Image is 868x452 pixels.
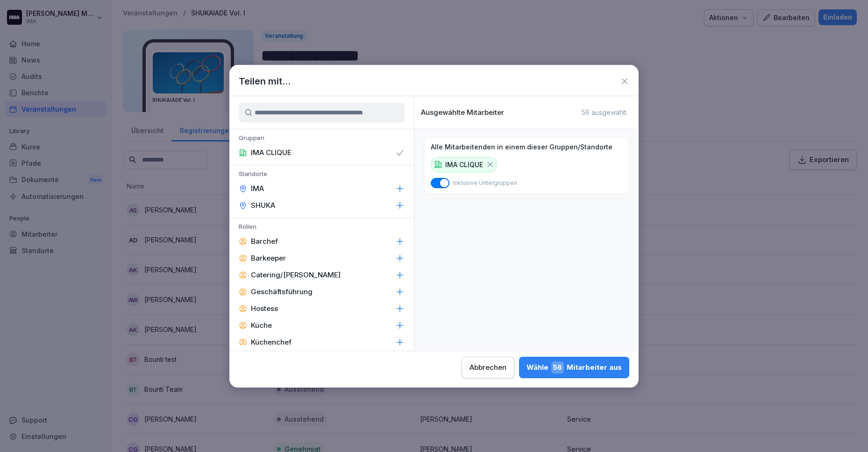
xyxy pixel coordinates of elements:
[229,170,414,180] p: Standorte
[229,134,414,144] p: Gruppen
[251,270,341,280] p: Catering/[PERSON_NAME]
[462,357,514,378] button: Abbrechen
[582,108,626,117] p: 56 ausgewählt
[551,361,564,374] span: 56
[431,143,612,151] p: Alle Mitarbeitenden in einem dieser Gruppen/Standorte
[421,108,504,117] p: Ausgewählte Mitarbeiter
[229,223,414,233] p: Rollen
[251,287,313,297] p: Geschäftsführung
[251,237,278,246] p: Barchef
[239,74,291,88] h1: Teilen mit...
[251,254,286,263] p: Barkeeper
[526,361,622,374] div: Wähle Mitarbeiter aus
[251,148,292,157] p: IMA CLIQUE
[470,362,506,373] div: Abbrechen
[453,179,517,187] p: Inklusive Untergruppen
[251,184,264,193] p: IMA
[251,338,292,347] p: Küchenchef
[251,201,275,210] p: SHUKA
[251,304,278,313] p: Hostess
[251,321,272,330] p: Küche
[445,160,483,169] p: IMA CLIQUE
[519,357,629,378] button: Wähle56Mitarbeiter aus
